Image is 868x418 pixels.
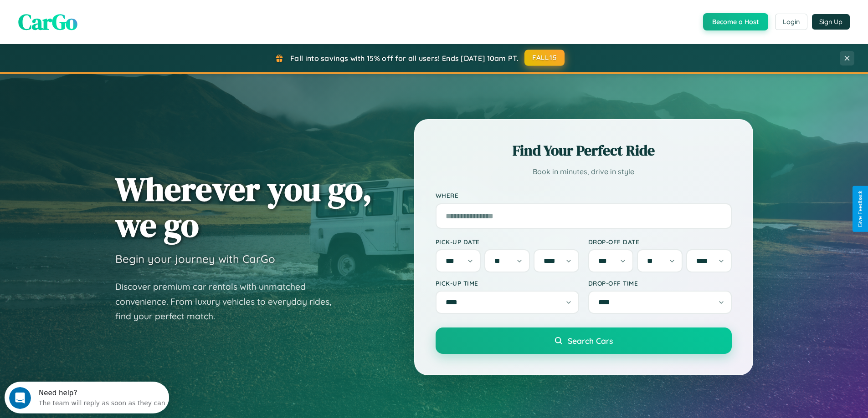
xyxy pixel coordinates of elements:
[5,382,169,413] iframe: Intercom live chat discovery launcher
[290,54,519,63] span: Fall into savings with 15% off for all users! Ends [DATE] 10am PT.
[115,279,343,324] p: Discover premium car rentals with unmatched convenience. From luxury vehicles to everyday rides, ...
[436,327,732,354] button: Search Cars
[436,192,732,200] label: Where
[436,238,579,246] label: Pick-up Date
[115,171,372,243] h1: Wherever you go, we go
[34,8,161,15] div: Need help?
[812,14,850,30] button: Sign Up
[436,165,732,178] p: Book in minutes, drive in style
[524,50,565,66] button: FALL15
[18,7,77,37] span: CarGo
[34,15,161,25] div: The team will reply as soon as they can
[436,141,732,161] h2: Find Your Perfect Ride
[568,336,613,346] span: Search Cars
[9,387,31,409] iframe: Intercom live chat
[588,279,732,287] label: Drop-off Time
[857,191,863,227] div: Give Feedback
[4,4,169,29] div: Open Intercom Messenger
[115,252,275,266] h3: Begin your journey with CarGo
[588,238,732,246] label: Drop-off Date
[703,13,768,30] button: Become a Host
[436,279,579,287] label: Pick-up Time
[775,14,807,30] button: Login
